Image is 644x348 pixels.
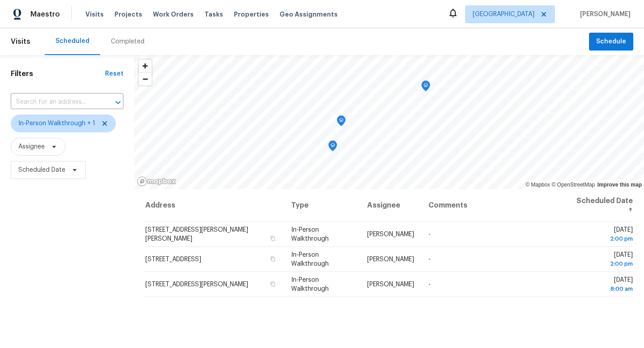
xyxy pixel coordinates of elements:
[105,69,123,78] div: Reset
[18,119,95,128] span: In-Person Walkthrough + 1
[421,81,430,94] div: Map marker
[428,256,431,263] span: -
[291,252,329,267] span: In-Person Walkthrough
[139,73,152,85] span: Zoom out
[337,115,346,129] div: Map marker
[525,182,550,188] a: Mapbox
[576,10,631,19] span: [PERSON_NAME]
[18,142,45,151] span: Assignee
[30,10,60,19] span: Maestro
[428,231,431,238] span: -
[11,69,105,78] h1: Filters
[575,227,633,243] span: [DATE]
[137,176,176,187] a: Mapbox homepage
[367,256,414,263] span: [PERSON_NAME]
[234,10,269,19] span: Properties
[145,256,201,263] span: [STREET_ADDRESS]
[428,281,431,288] span: -
[575,277,633,293] span: [DATE]
[114,10,142,19] span: Projects
[597,182,642,188] a: Improve this map
[55,37,89,46] div: Scheduled
[139,59,152,72] button: Zoom in
[269,255,277,263] button: Copy Address
[11,95,98,109] input: Search for an address...
[589,33,633,51] button: Schedule
[145,227,248,242] span: [STREET_ADDRESS][PERSON_NAME][PERSON_NAME]
[473,10,534,19] span: [GEOGRAPHIC_DATA]
[145,281,248,288] span: [STREET_ADDRESS][PERSON_NAME]
[421,189,568,222] th: Comments
[568,189,633,222] th: Scheduled Date ↑
[284,189,360,222] th: Type
[153,10,194,19] span: Work Orders
[11,32,30,51] span: Visits
[575,252,633,268] span: [DATE]
[204,11,223,17] span: Tasks
[291,227,329,242] span: In-Person Walkthrough
[139,72,152,85] button: Zoom out
[367,231,414,238] span: [PERSON_NAME]
[551,182,595,188] a: OpenStreetMap
[280,10,338,19] span: Geo Assignments
[575,259,633,268] div: 2:00 pm
[575,234,633,243] div: 2:00 pm
[291,277,329,292] span: In-Person Walkthrough
[575,284,633,293] div: 8:00 am
[145,189,284,222] th: Address
[111,37,144,46] div: Completed
[269,280,277,288] button: Copy Address
[134,55,644,189] canvas: Map
[328,140,337,154] div: Map marker
[269,234,277,242] button: Copy Address
[18,166,65,174] span: Scheduled Date
[367,281,414,288] span: [PERSON_NAME]
[360,189,421,222] th: Assignee
[112,96,124,109] button: Open
[85,10,104,19] span: Visits
[596,36,626,47] span: Schedule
